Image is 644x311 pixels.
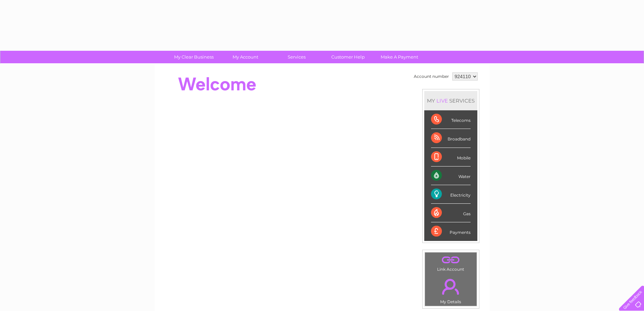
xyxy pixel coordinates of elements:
[427,275,475,298] a: .
[431,185,471,204] div: Electricity
[427,254,475,266] a: .
[431,222,471,241] div: Payments
[431,110,471,129] div: Telecoms
[424,91,477,110] div: MY SERVICES
[425,252,477,273] td: Link Account
[431,129,471,148] div: Broadband
[425,273,477,306] td: My Details
[372,51,427,63] a: Make A Payment
[412,71,451,82] td: Account number
[431,204,471,222] div: Gas
[166,51,222,63] a: My Clear Business
[320,51,376,63] a: Customer Help
[269,51,325,63] a: Services
[431,166,471,185] div: Water
[431,148,471,166] div: Mobile
[435,97,449,104] div: LIVE
[217,51,273,63] a: My Account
